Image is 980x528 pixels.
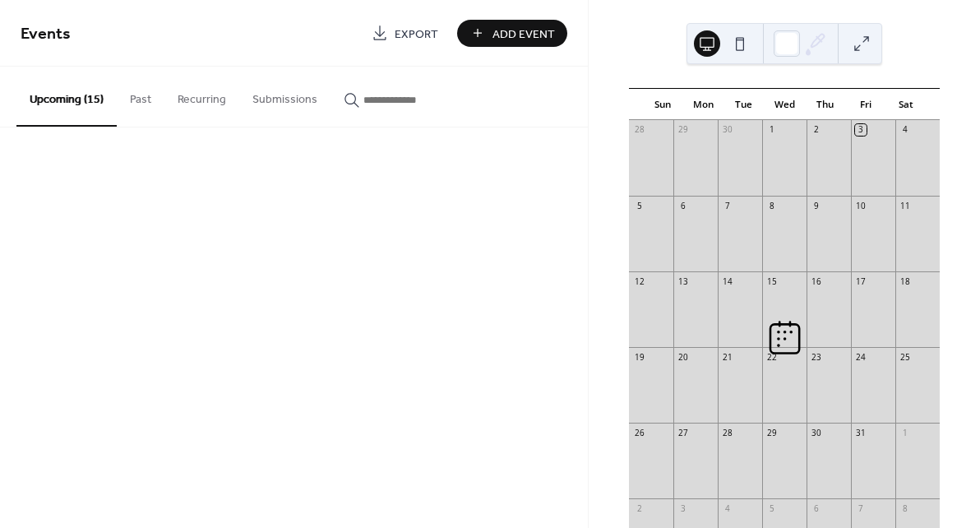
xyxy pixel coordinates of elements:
[855,276,867,287] div: 17
[634,276,645,287] div: 12
[899,124,911,136] div: 4
[164,67,239,125] button: Recurring
[492,25,555,43] span: Add Event
[21,18,71,50] span: Events
[855,427,867,438] div: 31
[678,124,690,136] div: 29
[811,503,822,515] div: 6
[764,89,804,120] div: Wed
[767,124,779,136] div: 1
[678,351,690,363] div: 20
[899,276,911,287] div: 18
[899,503,911,515] div: 8
[811,427,822,438] div: 30
[767,427,779,438] div: 29
[723,200,734,211] div: 7
[899,200,911,211] div: 11
[678,200,690,211] div: 6
[634,503,645,515] div: 2
[811,200,822,211] div: 9
[678,276,690,287] div: 13
[855,351,867,363] div: 24
[767,276,779,287] div: 15
[811,276,822,287] div: 16
[239,67,331,125] button: Submissions
[634,351,645,363] div: 19
[683,89,723,120] div: Mon
[723,503,734,515] div: 4
[899,351,911,363] div: 25
[811,124,822,136] div: 2
[855,503,867,515] div: 7
[634,124,645,136] div: 28
[359,20,451,47] a: Export
[805,89,845,120] div: Thu
[811,351,822,363] div: 23
[845,89,885,120] div: Fri
[723,427,734,438] div: 28
[634,427,645,438] div: 26
[634,200,645,211] div: 5
[886,89,927,120] div: Sat
[723,351,734,363] div: 21
[723,124,734,136] div: 30
[767,503,779,515] div: 5
[395,25,438,43] span: Export
[767,351,779,363] div: 22
[117,67,164,125] button: Past
[16,67,117,127] button: Upcoming (15)
[678,427,690,438] div: 27
[457,20,567,47] button: Add Event
[767,200,779,211] div: 8
[899,427,911,438] div: 1
[723,89,764,120] div: Tue
[642,89,682,120] div: Sun
[678,503,690,515] div: 3
[723,276,734,287] div: 14
[855,124,867,136] div: 3
[855,200,867,211] div: 10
